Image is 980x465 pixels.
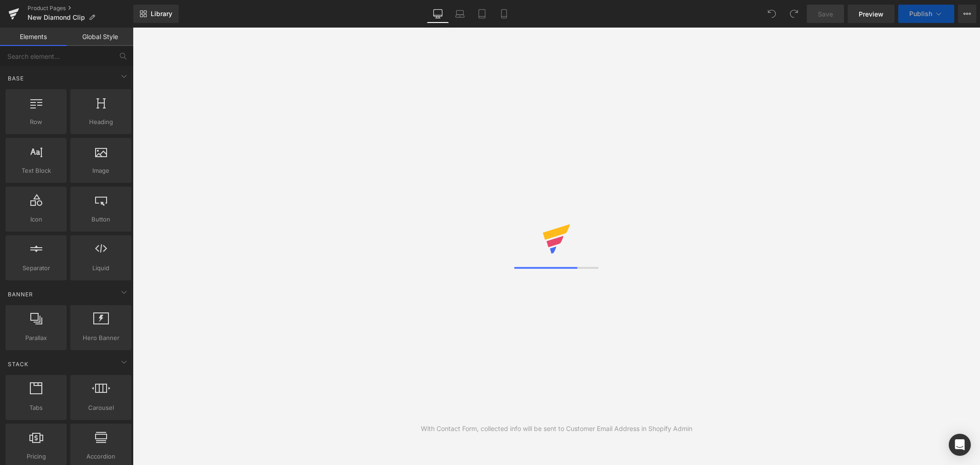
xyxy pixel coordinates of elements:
[848,5,895,23] a: Preview
[73,333,129,343] span: Hero Banner
[151,10,172,18] span: Library
[958,5,976,23] button: More
[859,9,884,19] span: Preview
[73,166,129,176] span: Image
[8,117,64,127] span: Row
[7,74,25,83] span: Base
[73,263,129,273] span: Liquid
[785,5,803,23] button: Redo
[8,403,64,413] span: Tabs
[909,10,932,17] span: Publish
[73,117,129,127] span: Heading
[421,424,692,434] div: With Contact Form, collected info will be sent to Customer Email Address in Shopify Admin
[449,5,471,23] a: Laptop
[7,290,34,299] span: Banner
[8,333,64,343] span: Parallax
[471,5,493,23] a: Tablet
[133,5,179,23] a: New Library
[818,9,833,19] span: Save
[493,5,515,23] a: Mobile
[73,452,129,461] span: Accordion
[898,5,954,23] button: Publish
[763,5,781,23] button: Undo
[7,360,29,369] span: Stack
[28,14,85,21] span: New Diamond Clip
[8,452,64,461] span: Pricing
[427,5,449,23] a: Desktop
[8,263,64,273] span: Separator
[28,5,133,12] a: Product Pages
[67,28,133,46] a: Global Style
[8,215,64,224] span: Icon
[949,434,971,456] div: Open Intercom Messenger
[73,403,129,413] span: Carousel
[8,166,64,176] span: Text Block
[73,215,129,224] span: Button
